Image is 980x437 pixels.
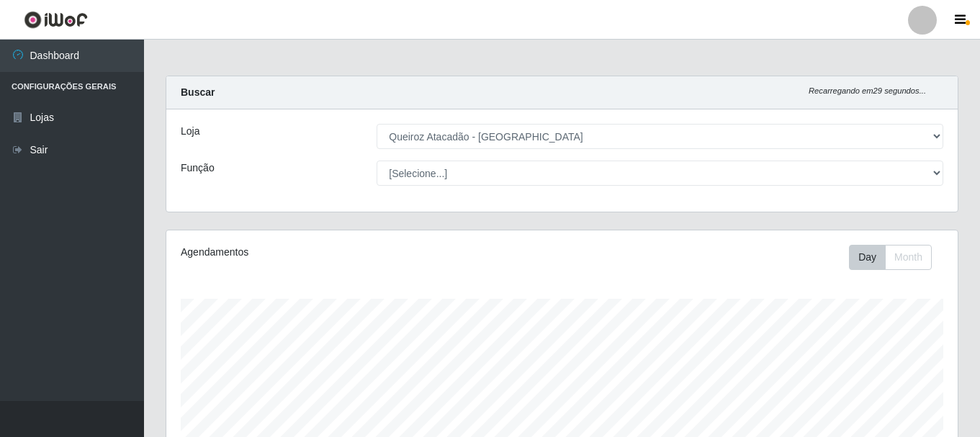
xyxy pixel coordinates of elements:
[849,245,932,270] div: First group
[849,245,943,270] div: Toolbar with button groups
[885,245,932,270] button: Month
[181,124,199,139] label: Loja
[24,11,88,29] img: CoreUI Logo
[181,86,215,98] strong: Buscar
[181,245,486,260] div: Agendamentos
[181,161,215,176] label: Função
[809,86,926,95] i: Recarregando em 29 segundos...
[849,245,886,270] button: Day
